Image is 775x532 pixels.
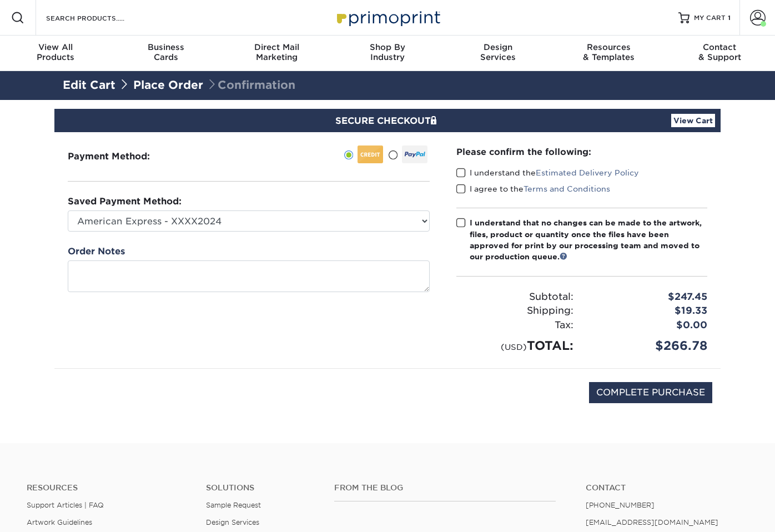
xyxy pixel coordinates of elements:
span: Contact [665,42,775,52]
div: Please confirm the following: [456,145,707,158]
a: Artwork Guidelines [27,518,92,526]
div: TOTAL: [448,337,582,355]
small: (USD) [501,342,527,352]
label: I agree to the [456,183,610,194]
div: & Support [665,42,775,62]
a: Support Articles | FAQ [27,501,104,509]
img: Primoprint [332,6,443,29]
span: 1 [728,14,731,22]
h4: From the Blog [334,483,556,493]
a: Sample Request [206,501,261,509]
div: Cards [110,42,221,62]
div: Tax: [448,318,582,333]
span: Shop By [332,42,442,52]
div: Services [443,42,553,62]
span: Resources [553,42,664,52]
div: Marketing [222,42,332,62]
a: View Cart [671,114,715,127]
a: Place Order [133,78,203,92]
span: MY CART [694,13,726,23]
a: [EMAIL_ADDRESS][DOMAIN_NAME] [586,518,718,526]
span: Direct Mail [222,42,332,52]
div: $19.33 [582,304,716,318]
div: & Templates [553,42,664,62]
a: Shop ByIndustry [332,36,442,71]
div: Subtotal: [448,290,582,304]
label: I understand the [456,167,639,178]
h3: Payment Method: [68,151,177,162]
a: Resources& Templates [553,36,664,71]
a: Design Services [206,518,259,526]
a: Direct MailMarketing [222,36,332,71]
span: Design [443,42,553,52]
div: $266.78 [582,337,716,355]
label: Order Notes [68,245,125,258]
span: Business [110,42,221,52]
h4: Resources [27,483,189,493]
div: $0.00 [582,318,716,333]
a: Estimated Delivery Policy [536,168,639,177]
label: Saved Payment Method: [68,195,182,208]
input: SEARCH PRODUCTS..... [45,11,153,24]
a: BusinessCards [110,36,221,71]
a: [PHONE_NUMBER] [586,501,655,509]
a: Contact [586,483,748,493]
div: Industry [332,42,442,62]
h4: Solutions [206,483,318,493]
a: Contact& Support [665,36,775,71]
input: COMPLETE PURCHASE [589,382,712,403]
div: Shipping: [448,304,582,318]
div: $247.45 [582,290,716,304]
span: Confirmation [207,78,295,92]
a: Edit Cart [63,78,115,92]
a: Terms and Conditions [524,184,610,193]
span: SECURE CHECKOUT [335,116,440,126]
a: DesignServices [443,36,553,71]
div: I understand that no changes can be made to the artwork, files, product or quantity once the file... [470,217,707,263]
